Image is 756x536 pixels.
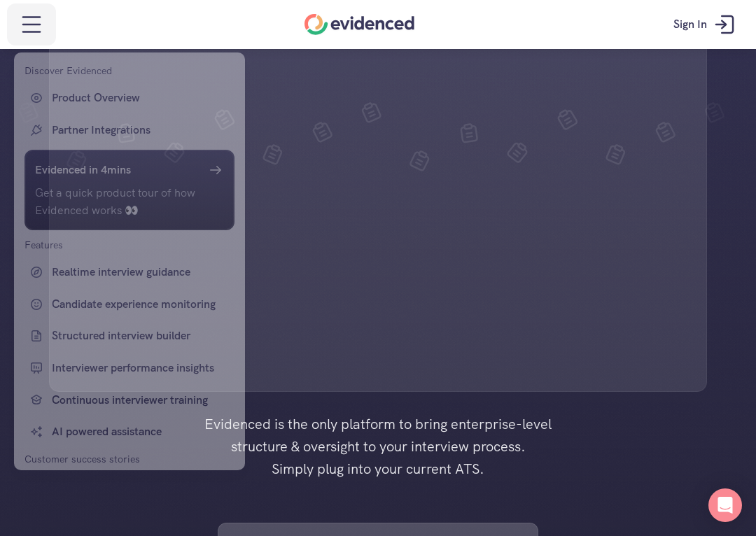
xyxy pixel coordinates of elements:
[52,359,231,377] p: Interviewer performance insights
[24,237,63,253] p: Features
[35,184,224,220] p: Get a quick product tour of how Evidenced works 👀
[24,63,112,78] p: Discover Evidenced
[52,423,231,441] p: AI powered assistance
[24,150,234,230] a: Evidenced in 4minsGet a quick product tour of how Evidenced works 👀
[52,263,231,281] p: Realtime interview guidance
[708,488,742,522] div: Open Intercom Messenger
[24,85,234,111] a: Product Overview
[35,161,131,179] h6: Evidenced in 4mins
[24,118,234,143] a: Partner Integrations
[52,391,231,409] p: Continuous interviewer training
[24,355,234,381] a: Interviewer performance insights
[52,327,231,345] p: Structured interview builder
[24,451,140,467] p: Customer success stories
[24,292,234,317] a: Candidate experience monitoring
[24,323,234,348] a: Structured interview builder
[52,295,231,313] p: Candidate experience monitoring
[24,388,234,413] a: Continuous interviewer training
[52,89,231,107] p: Product Overview
[52,121,231,139] p: Partner Integrations
[24,260,234,285] a: Realtime interview guidance
[24,419,234,444] a: AI powered assistance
